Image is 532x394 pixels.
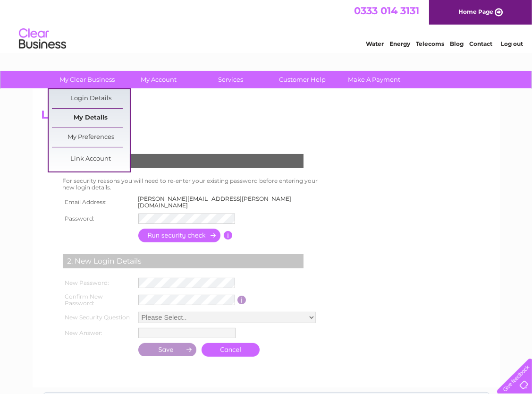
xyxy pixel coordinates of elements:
div: Clear Business is a trading name of Verastar Limited (registered in [GEOGRAPHIC_DATA] No. 3667643... [43,5,490,46]
a: Water [366,40,384,47]
img: logo.png [18,25,67,53]
a: Login Details [52,89,130,108]
a: Telecoms [416,40,444,47]
td: [PERSON_NAME][EMAIL_ADDRESS][PERSON_NAME][DOMAIN_NAME] [136,193,329,211]
a: Cancel [202,343,260,357]
a: My Preferences [52,128,130,147]
div: 1. Security Check [63,154,304,168]
a: Contact [469,40,492,47]
td: For security reasons you will need to re-enter your existing password before entering your new lo... [60,175,329,193]
input: Information [237,296,246,304]
a: Blog [450,40,464,47]
a: 0333 014 3131 [354,5,419,17]
th: New Security Question [60,309,136,325]
input: Submit [138,343,197,356]
th: New Answer: [60,325,136,341]
th: New Password: [60,275,136,291]
div: 2. New Login Details [63,254,304,268]
a: Link Account [52,150,130,169]
a: Log out [501,40,523,47]
a: Make A Payment [335,71,413,88]
a: My Account [120,71,198,88]
a: My Clear Business [48,71,126,88]
th: Email Address: [60,193,136,211]
a: Services [192,71,270,88]
h2: Login Details [42,108,491,126]
a: My Details [52,109,130,128]
th: Confirm New Password: [60,291,136,309]
a: Energy [389,40,410,47]
th: Password: [60,211,136,226]
input: Information [224,231,233,240]
a: Customer Help [263,71,341,88]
